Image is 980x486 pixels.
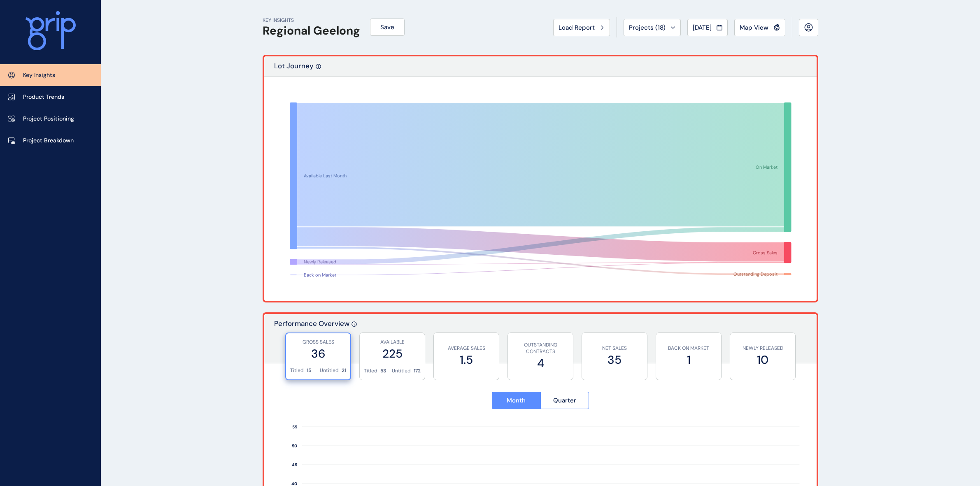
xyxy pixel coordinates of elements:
p: NEWLY RELEASED [734,345,791,352]
span: Save [380,23,394,31]
button: Save [370,19,405,36]
p: 15 [307,367,311,374]
p: Product Trends [23,93,64,101]
span: Projects ( 18 ) [629,23,666,32]
p: BACK ON MARKET [660,345,717,352]
p: KEY INSIGHTS [263,17,360,24]
text: 45 [292,462,297,467]
button: Quarter [540,392,589,409]
p: Untitled [392,367,411,374]
span: Load Report [559,23,595,32]
p: Project Positioning [23,115,74,123]
p: Performance Overview [274,319,349,363]
p: Titled [290,367,304,374]
text: 55 [292,424,297,430]
p: Untitled [320,367,339,374]
p: 172 [414,367,421,374]
button: Map View [734,19,785,36]
p: Key Insights [23,71,55,79]
label: 4 [512,355,569,371]
button: Projects (18) [624,19,681,36]
p: AVERAGE SALES [438,345,495,352]
label: 36 [290,346,346,362]
span: Map View [740,23,768,32]
label: 1.5 [438,352,495,368]
p: AVAILABLE [364,339,421,346]
label: 1 [660,352,717,368]
p: Project Breakdown [23,137,74,145]
p: GROSS SALES [290,339,346,346]
p: OUTSTANDING CONTRACTS [512,342,569,356]
p: 53 [380,367,386,374]
span: [DATE] [693,23,712,32]
button: [DATE] [687,19,728,36]
p: Lot Journey [274,61,314,77]
label: 10 [734,352,791,368]
text: 50 [292,443,297,449]
h1: Regional Geelong [263,24,360,38]
label: 225 [364,346,421,362]
label: 35 [586,352,643,368]
p: 21 [342,367,346,374]
p: Titled [364,367,377,374]
button: Load Report [553,19,610,36]
p: NET SALES [586,345,643,352]
span: Month [507,396,526,405]
span: Quarter [553,396,576,405]
button: Month [492,392,540,409]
